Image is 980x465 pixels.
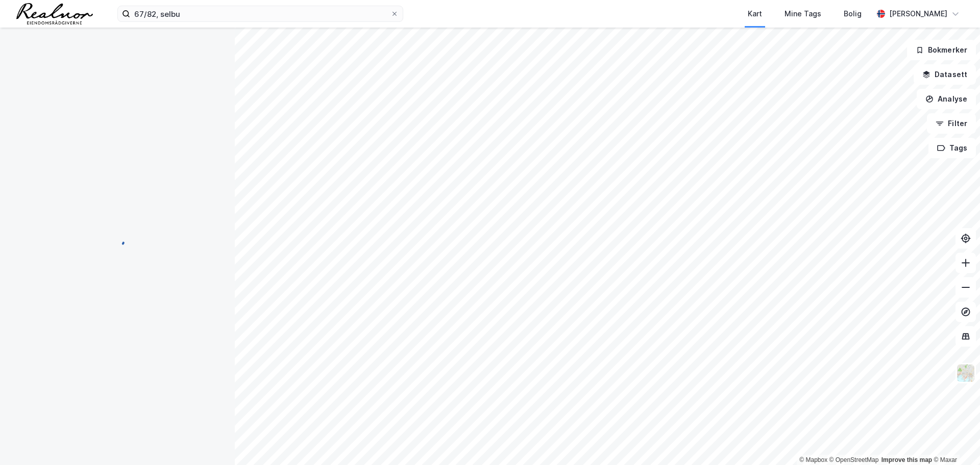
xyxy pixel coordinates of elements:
button: Filter [927,113,976,134]
a: OpenStreetMap [829,456,879,463]
img: spinner.a6d8c91a73a9ac5275cf975e30b51cfb.svg [109,232,126,249]
button: Datasett [914,64,976,85]
a: Improve this map [881,456,932,463]
img: Z [956,363,975,383]
div: Kontrollprogram for chat [929,416,980,465]
input: Søk på adresse, matrikkel, gårdeiere, leietakere eller personer [130,6,390,21]
div: Kart [748,8,762,20]
button: Tags [928,138,976,158]
div: [PERSON_NAME] [889,8,947,20]
iframe: Chat Widget [929,416,980,465]
div: Mine Tags [785,8,821,20]
button: Analyse [917,89,976,109]
button: Bokmerker [907,40,976,60]
div: Bolig [844,8,862,20]
a: Mapbox [799,456,827,463]
img: realnor-logo.934646d98de889bb5806.png [16,3,93,25]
